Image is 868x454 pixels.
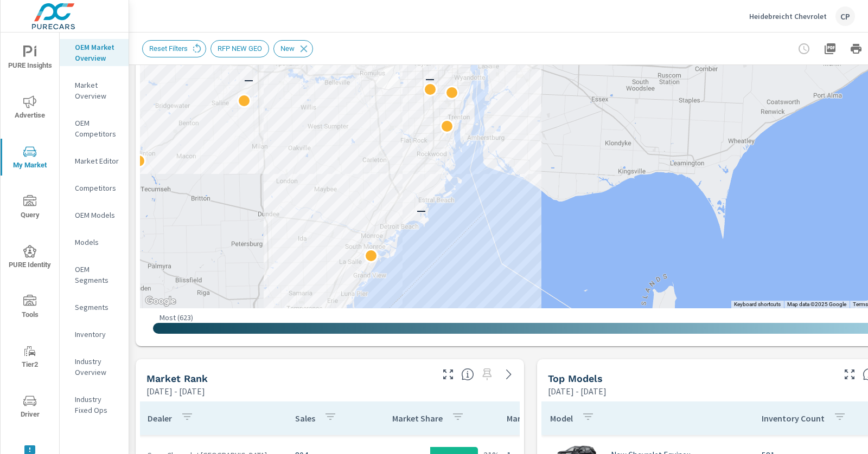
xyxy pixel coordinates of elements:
div: Inventory [60,326,129,342]
span: Tools [4,295,56,321]
div: Market Editor [60,153,129,169]
span: Market Rank shows you how you rank, in terms of sales, to other dealerships in your market. “Mark... [461,368,474,381]
span: Reset Filters [143,44,194,53]
div: OEM Competitors [60,115,129,142]
span: Select a preset date range to save this widget [478,366,496,383]
span: My Market [4,145,56,172]
span: New [274,44,301,53]
p: Model [550,413,573,424]
a: Open this area in Google Maps (opens a new window) [143,294,178,308]
span: Query [4,195,56,222]
h5: Top Models [548,373,603,384]
div: Competitors [60,180,129,196]
div: New [273,40,313,57]
a: See more details in report [500,366,518,383]
p: OEM Models [75,210,120,220]
span: Advertise [4,95,56,122]
p: [DATE] - [DATE] [146,385,205,398]
p: Most ( 623 ) [159,313,193,322]
span: Map data ©2025 Google [787,301,846,307]
p: Industry Fixed Ops [75,394,120,416]
p: Competitors [75,183,120,193]
p: OEM Competitors [75,118,120,139]
p: Heidebreicht Chevrolet [749,11,827,21]
p: Market Rank [507,413,554,424]
div: Segments [60,299,129,315]
p: [DATE] - [DATE] [548,385,607,398]
h5: Market Rank [146,373,208,384]
p: — [244,73,253,86]
p: Market Editor [75,155,120,166]
p: Segments [75,302,120,313]
p: Inventory Count [762,413,825,424]
span: PURE Insights [4,46,56,72]
p: — [425,72,435,85]
p: Industry Overview [75,356,120,378]
p: OEM Segments [75,264,120,286]
p: OEM Market Overview [75,42,120,63]
div: Reset Filters [142,40,206,57]
p: Market Share [392,413,443,424]
div: Industry Fixed Ops [60,391,129,418]
img: Google [143,294,178,308]
div: Industry Overview [60,353,129,380]
button: "Export Report to PDF" [819,38,841,60]
div: Models [60,234,129,250]
div: CP [835,7,855,26]
a: Terms (opens in new tab) [853,301,868,307]
p: Inventory [75,329,120,340]
button: Keyboard shortcuts [734,301,781,308]
button: Make Fullscreen [841,366,858,383]
p: Models [75,237,120,248]
p: Dealer [148,413,172,424]
div: OEM Market Overview [60,39,129,66]
span: RFP NEW GEO [211,44,269,53]
button: Print Report [845,38,867,60]
span: Tier2 [4,345,56,371]
div: OEM Segments [60,261,129,288]
button: Make Fullscreen [439,366,457,383]
span: Driver [4,394,56,421]
p: Market Overview [75,80,120,101]
p: Sales [295,413,315,424]
div: OEM Models [60,207,129,223]
div: Market Overview [60,77,129,104]
p: — [417,204,426,217]
span: PURE Identity [4,245,56,271]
